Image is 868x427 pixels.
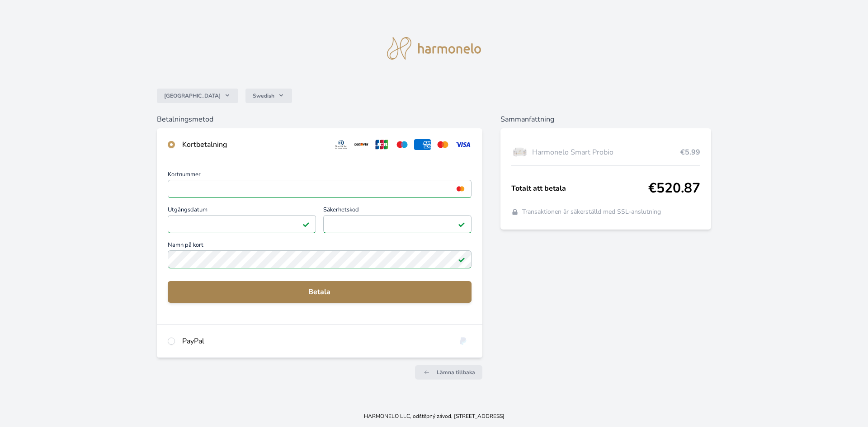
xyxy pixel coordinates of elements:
div: Kortbetalning [182,139,326,150]
span: [GEOGRAPHIC_DATA] [164,92,221,99]
h6: Sammanfattning [500,114,712,125]
div: PayPal [182,336,448,347]
span: Harmonelo Smart Probio [532,147,681,158]
span: Namn på kort [168,242,472,250]
button: Swedish [245,89,292,103]
img: mc [454,185,467,193]
span: Utgångsdatum [168,207,316,215]
span: €5.99 [680,147,700,158]
img: Fältet är giltigt [458,256,465,263]
span: Kortnummer [168,172,472,180]
button: Betala [168,281,472,303]
span: Säkerhetskod [323,207,472,215]
h6: Betalningsmetod [157,114,482,125]
span: Betala [175,286,464,297]
img: amex.svg [414,139,431,150]
span: Lämna tillbaka [437,369,475,376]
a: Lämna tillbaka [415,365,482,380]
img: visa.svg [455,139,472,150]
span: Swedish [253,92,274,99]
img: discover.svg [353,139,370,150]
iframe: Iframe för kortnummer [172,183,467,195]
img: logo.svg [387,37,481,60]
iframe: Iframe för säkerhetskod [327,218,467,230]
iframe: Iframe för utgångsdatum [172,218,312,230]
img: maestro.svg [394,139,410,150]
img: mc.svg [434,139,451,150]
img: jcb.svg [373,139,390,150]
img: Fältet är giltigt [458,221,465,228]
span: Totalt att betala [511,183,649,194]
span: €520.87 [648,180,700,197]
span: Transaktionen är säkerställd med SSL-anslutning [522,207,661,216]
img: diners.svg [333,139,349,150]
img: Fältet är giltigt [302,221,310,228]
img: paypal.svg [455,336,472,347]
input: Namn på kortFältet är giltigt [168,250,472,268]
img: Box-6-lahvi-SMART-PROBIO-1_(1)-lo.png [511,141,528,164]
button: [GEOGRAPHIC_DATA] [157,89,238,103]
